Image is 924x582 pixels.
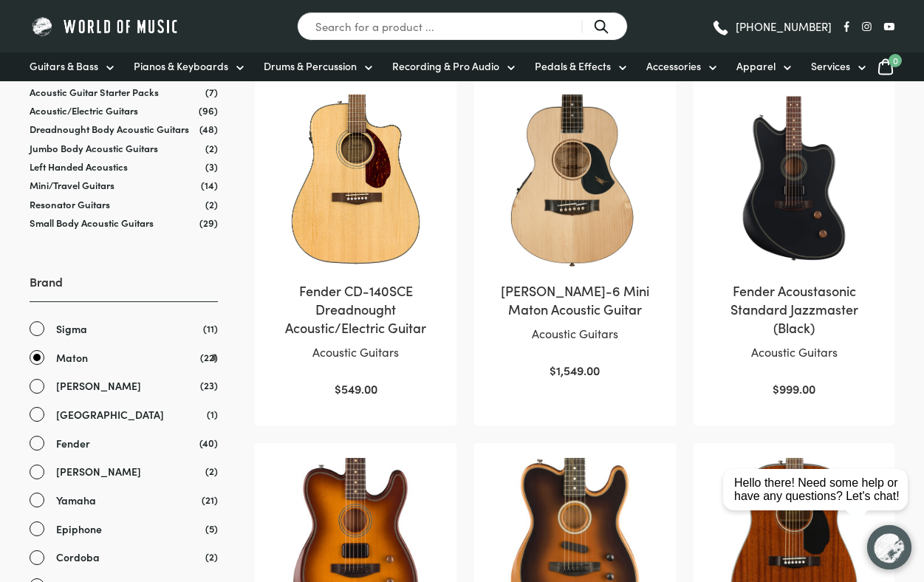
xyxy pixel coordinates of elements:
[56,377,141,394] span: [PERSON_NAME]
[335,380,341,397] span: $
[646,58,701,74] span: Accessories
[207,406,218,422] span: (1)
[30,197,110,211] a: Resonator Guitars
[264,58,357,74] span: Drums & Percussion
[56,492,96,509] span: Yamaha
[708,343,880,362] p: Acoustic Guitars
[489,95,661,380] a: [PERSON_NAME]-6 Mini Maton Acoustic GuitarAcoustic Guitars $1,549.00
[489,324,661,343] p: Acoustic Guitars
[200,349,218,365] span: (22)
[535,58,611,74] span: Pedals & Effects
[30,216,154,230] a: Small Body Acoustic Guitars
[773,380,779,397] span: $
[708,281,880,338] h2: Fender Acoustasonic Standard Jazzmaster (Black)
[56,435,90,452] span: Fender
[270,281,442,338] h2: Fender CD-140SCE Dreadnought Acoustic/Electric Guitar
[30,549,218,566] a: Cordoba
[199,104,218,117] span: (96)
[205,142,218,154] span: (2)
[392,58,499,74] span: Recording & Pro Audio
[30,103,138,117] a: Acoustic/Electric Guitars
[30,321,218,338] a: Sigma
[773,380,815,397] bdi: 999.00
[708,95,880,399] a: Fender Acoustasonic Standard Jazzmaster (Black)Acoustic Guitars $999.00
[489,95,661,267] img: Maton EM6 Mini
[200,377,218,393] span: (23)
[56,521,102,538] span: Epiphone
[30,406,218,423] a: [GEOGRAPHIC_DATA]
[550,362,600,378] bdi: 1,549.00
[270,95,442,399] a: Fender CD-140SCE Dreadnought Acoustic/Electric GuitarAcoustic Guitars $549.00
[30,160,128,174] a: Left Handed Acoustics
[199,123,218,135] span: (48)
[270,343,442,362] p: Acoustic Guitars
[736,21,832,32] span: [PHONE_NUMBER]
[550,362,556,378] span: $
[335,380,377,397] bdi: 549.00
[30,377,218,394] a: [PERSON_NAME]
[30,435,218,452] a: Fender
[56,463,141,480] span: [PERSON_NAME]
[199,216,218,229] span: (29)
[30,521,218,538] a: Epiphone
[297,12,628,41] input: Search for a product ...
[205,549,218,564] span: (2)
[199,435,218,451] span: (40)
[30,492,218,509] a: Yamaha
[736,58,776,74] span: Apparel
[711,16,832,38] a: [PHONE_NUMBER]
[56,406,164,423] span: [GEOGRAPHIC_DATA]
[56,349,88,366] span: Maton
[56,321,87,338] span: Sigma
[30,58,98,74] span: Guitars & Bass
[30,178,114,192] a: Mini/Travel Guitars
[56,549,100,566] span: Cordoba
[811,58,850,74] span: Services
[710,420,924,582] iframe: Chat with our support team
[203,321,218,336] span: (11)
[30,463,218,480] a: [PERSON_NAME]
[205,86,218,98] span: (7)
[30,141,158,155] a: Jumbo Body Acoustic Guitars
[205,463,218,479] span: (2)
[270,95,442,267] img: Fender CD-140SCE
[201,179,218,191] span: (14)
[30,349,218,366] a: Maton
[134,58,228,74] span: Pianos & Keyboards
[30,15,181,38] img: World of Music
[202,492,218,507] span: (21)
[205,160,218,173] span: (3)
[30,85,159,99] a: Acoustic Guitar Starter Packs
[889,54,902,67] span: 0
[30,273,218,302] h3: Brand
[205,521,218,536] span: (5)
[30,122,189,136] a: Dreadnought Body Acoustic Guitars
[489,281,661,318] h2: [PERSON_NAME]-6 Mini Maton Acoustic Guitar
[205,198,218,210] span: (2)
[708,95,880,267] img: Fender Acoustasonic Standard Jazzmaster Black close view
